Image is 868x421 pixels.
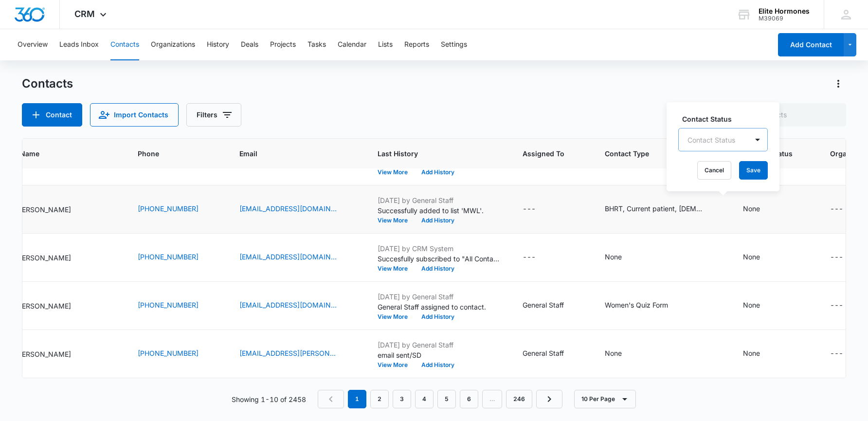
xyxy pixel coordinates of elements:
[743,348,760,358] div: None
[506,390,532,408] a: Page 246
[605,348,639,360] div: Contact Type - None - Select to Edit Field
[830,252,843,263] div: ---
[378,218,415,223] button: View More
[743,300,760,310] div: None
[348,390,366,408] em: 1
[138,252,216,263] div: Phone - +17155053201 - Select to Edit Field
[378,314,415,320] button: View More
[378,243,499,254] p: [DATE] by CRM System
[605,300,668,310] div: Women's Quiz Form
[743,203,778,215] div: Contact Status - None - Select to Edit Field
[523,148,567,159] span: Assigned To
[830,348,843,360] div: ---
[138,300,199,310] a: [PHONE_NUMBER]
[378,254,499,264] p: Succesfully subscribed to "All Contacts".
[378,292,499,302] p: [DATE] by General Staff
[22,103,82,127] button: Add Contact
[830,300,861,311] div: Organization - - Select to Edit Field
[605,203,720,215] div: Contact Type - BHRT, Current patient, Female, MWL, Review Request- Eau Claire - Select to Edit Field
[15,204,71,215] p: [PERSON_NAME]
[415,218,461,223] button: Add History
[138,203,216,215] div: Phone - 7158287564 - Select to Edit Field
[270,29,296,60] button: Projects
[759,15,810,22] div: account id
[138,203,199,214] a: [PHONE_NUMBER]
[830,203,843,215] div: ---
[605,203,702,214] div: BHRT, Current patient, [DEMOGRAPHIC_DATA], MWL, Review Request- Eau Claire
[338,29,366,60] button: Calendar
[378,266,415,272] button: View More
[15,253,71,263] p: [PERSON_NAME]
[697,161,731,180] button: Cancel
[523,300,564,310] div: General Staff
[378,340,499,350] p: [DATE] by General Staff
[138,348,199,358] a: [PHONE_NUMBER]
[743,252,778,263] div: Contact Status - None - Select to Edit Field
[682,114,772,124] label: Contact Status
[830,348,861,360] div: Organization - - Select to Edit Field
[605,348,622,358] div: None
[523,252,536,263] div: ---
[378,205,499,216] p: Successfully added to list 'MWL'.
[239,203,354,215] div: Email - amandakduce@gmail.com - Select to Edit Field
[22,76,73,91] h1: Contacts
[59,29,99,60] button: Leads Inbox
[830,252,861,263] div: Organization - - Select to Edit Field
[138,300,216,311] div: Phone - 715-572-4482 - Select to Edit Field
[370,390,389,408] a: Page 2
[378,350,499,360] p: email sent/SD
[74,9,95,19] span: CRM
[138,148,202,159] span: Phone
[239,252,354,263] div: Email - hazeltoncurt@gmail.com - Select to Edit Field
[830,300,843,311] div: ---
[831,76,846,92] button: Actions
[523,348,581,360] div: Assigned To - General Staff - Select to Edit Field
[523,348,564,358] div: General Staff
[378,302,499,312] p: General Staff assigned to contact.
[90,103,179,127] button: Import Contacts
[18,29,48,60] button: Overview
[743,348,778,360] div: Contact Status - None - Select to Edit Field
[239,300,337,310] a: [EMAIL_ADDRESS][DOMAIN_NAME]
[415,390,434,408] a: Page 4
[110,29,139,60] button: Contacts
[523,300,581,311] div: Assigned To - General Staff - Select to Edit Field
[138,348,216,360] div: Phone - +13199291093 - Select to Edit Field
[437,390,456,408] a: Page 5
[536,390,562,408] a: Next Page
[378,195,499,205] p: [DATE] by General Staff
[830,203,861,215] div: Organization - - Select to Edit Field
[759,7,810,15] div: account name
[186,103,241,127] button: Filters
[743,252,760,262] div: None
[743,203,760,214] div: None
[404,29,429,60] button: Reports
[605,300,686,311] div: Contact Type - Women's Quiz Form - Select to Edit Field
[778,33,844,56] button: Add Contact
[378,362,415,368] button: View More
[232,394,306,404] p: Showing 1-10 of 2458
[138,252,199,262] a: [PHONE_NUMBER]
[415,314,461,320] button: Add History
[415,362,461,368] button: Add History
[574,390,636,408] button: 10 Per Page
[393,390,411,408] a: Page 3
[378,148,485,159] span: Last History
[239,252,337,262] a: [EMAIL_ADDRESS][DOMAIN_NAME]
[523,203,553,215] div: Assigned To - - Select to Edit Field
[239,203,337,214] a: [EMAIL_ADDRESS][DOMAIN_NAME]
[378,29,393,60] button: Lists
[151,29,195,60] button: Organizations
[239,300,354,311] div: Email - stacyhall78@gmail.com - Select to Edit Field
[441,29,467,60] button: Settings
[15,349,71,359] p: [PERSON_NAME]
[307,29,326,60] button: Tasks
[415,169,461,175] button: Add History
[378,169,415,175] button: View More
[415,266,461,272] button: Add History
[460,390,478,408] a: Page 6
[743,300,778,311] div: Contact Status - None - Select to Edit Field
[739,161,768,180] button: Save
[239,348,354,360] div: Email - ger.ver.stolte@gmail.com - Select to Edit Field
[15,301,71,311] p: [PERSON_NAME]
